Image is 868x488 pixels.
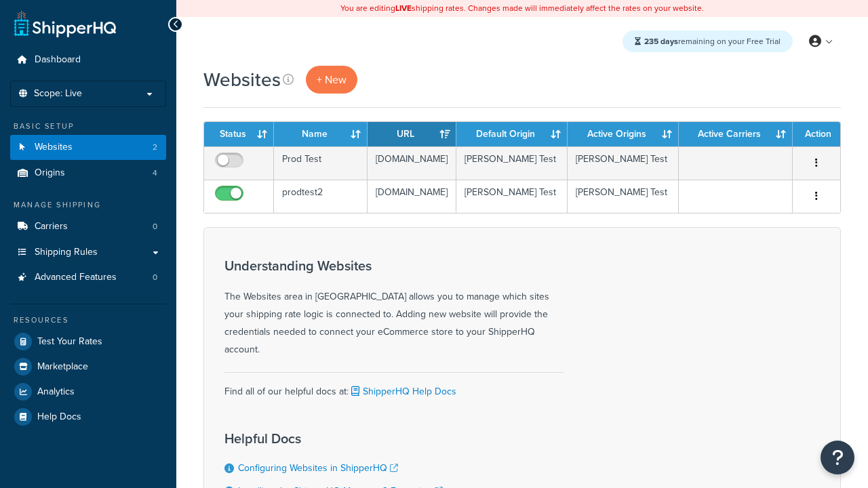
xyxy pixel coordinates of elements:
a: Advanced Features 0 [10,265,166,290]
div: Basic Setup [10,121,166,132]
span: 2 [153,142,157,153]
th: Action [793,122,840,146]
span: Origins [35,167,65,179]
a: Test Your Rates [10,329,166,354]
a: + New [306,66,357,94]
a: ShipperHQ Home [14,10,116,37]
a: Help Docs [10,405,166,429]
a: Origins 4 [10,161,166,186]
a: Marketplace [10,354,166,379]
button: Open Resource Center [821,441,854,474]
div: Manage Shipping [10,199,166,211]
th: Status: activate to sort column ascending [204,122,274,146]
span: Advanced Features [35,272,117,283]
span: Test Your Rates [37,336,102,348]
li: Carriers [10,214,166,239]
a: Dashboard [10,47,166,73]
span: Analytics [37,386,75,398]
span: Help Docs [37,411,81,423]
td: Prod Test [274,146,368,180]
h1: Websites [203,66,281,93]
div: remaining on your Free Trial [623,30,793,52]
b: LIVE [395,2,412,14]
span: 0 [153,221,157,232]
th: Default Origin: activate to sort column ascending [456,122,568,146]
td: [PERSON_NAME] Test [568,180,679,213]
a: Configuring Websites in ShipperHQ [238,461,398,475]
span: Scope: Live [34,88,82,100]
td: prodtest2 [274,180,368,213]
td: [PERSON_NAME] Test [568,146,679,180]
span: Dashboard [35,54,81,66]
strong: 235 days [644,35,678,47]
div: Find all of our helpful docs at: [224,372,564,401]
td: [PERSON_NAME] Test [456,146,568,180]
div: The Websites area in [GEOGRAPHIC_DATA] allows you to manage which sites your shipping rate logic ... [224,258,564,359]
th: Name: activate to sort column ascending [274,122,368,146]
a: Shipping Rules [10,240,166,265]
span: Shipping Rules [35,247,98,258]
th: Active Carriers: activate to sort column ascending [679,122,793,146]
span: 4 [153,167,157,179]
td: [DOMAIN_NAME] [368,146,456,180]
li: Advanced Features [10,265,166,290]
h3: Helpful Docs [224,431,469,446]
th: Active Origins: activate to sort column ascending [568,122,679,146]
span: + New [317,72,347,87]
span: 0 [153,272,157,283]
span: Websites [35,142,73,153]
li: Websites [10,135,166,160]
a: Websites 2 [10,135,166,160]
h3: Understanding Websites [224,258,564,273]
td: [PERSON_NAME] Test [456,180,568,213]
div: Resources [10,314,166,326]
a: ShipperHQ Help Docs [349,384,456,399]
li: Origins [10,161,166,186]
a: Analytics [10,380,166,404]
span: Marketplace [37,361,88,373]
th: URL: activate to sort column ascending [368,122,456,146]
a: Carriers 0 [10,214,166,239]
span: Carriers [35,221,68,232]
td: [DOMAIN_NAME] [368,180,456,213]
